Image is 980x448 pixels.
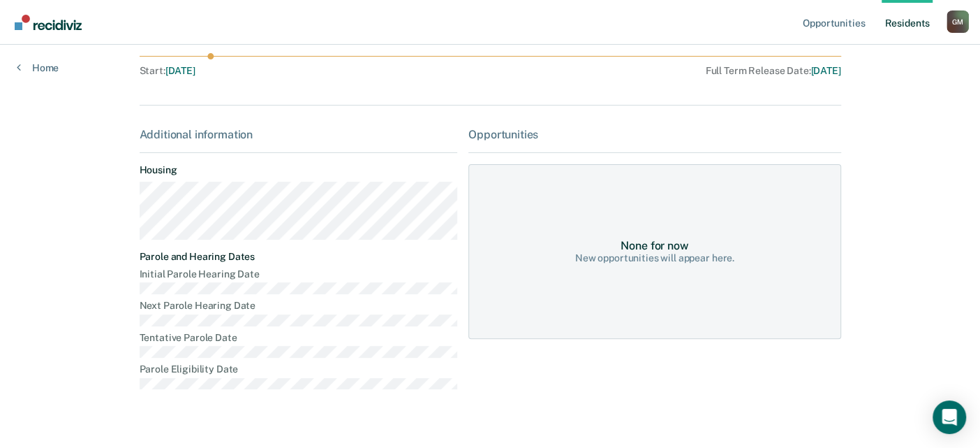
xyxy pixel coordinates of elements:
[810,65,840,76] span: [DATE]
[140,65,448,77] div: Start :
[140,363,458,375] dt: Parole Eligibility Date
[140,251,458,263] dt: Parole and Hearing Dates
[15,15,82,30] img: Recidiviz
[140,300,458,312] dt: Next Parole Hearing Date
[140,164,458,176] dt: Housing
[933,400,966,434] div: Open Intercom Messenger
[946,10,969,33] button: Profile dropdown button
[468,128,840,141] div: Opportunities
[17,62,59,74] a: Home
[140,332,458,344] dt: Tentative Parole Date
[575,252,734,264] div: New opportunities will appear here.
[453,65,840,77] div: Full Term Release Date :
[165,65,195,76] span: [DATE]
[140,268,458,280] dt: Initial Parole Hearing Date
[946,10,969,33] div: G M
[621,239,688,252] div: None for now
[140,128,458,141] div: Additional information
